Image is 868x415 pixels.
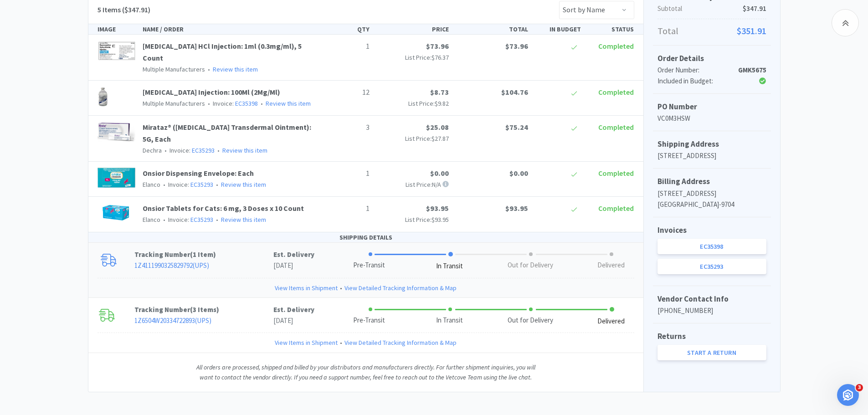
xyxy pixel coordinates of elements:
[338,338,344,348] span: •
[206,65,211,73] span: •
[143,87,280,97] a: [MEDICAL_DATA] Injection: 100Ml (2Mg/Ml)
[193,305,216,314] span: 3 Items
[134,316,211,325] a: 1Z6504W20334722893(UPS)
[216,146,221,154] span: •
[436,261,463,272] div: In Transit
[353,260,385,271] div: Pre-Transit
[431,53,449,61] span: $76.37
[160,215,213,224] span: Invoice:
[657,224,766,236] h5: Invoices
[657,65,730,76] div: Order Number:
[98,168,136,188] img: 609f7c432a99493aae9700a0390ee783_257857.png
[657,199,766,210] p: [GEOGRAPHIC_DATA]-9704
[657,330,766,343] h5: Returns
[162,180,167,189] span: •
[162,215,167,224] span: •
[344,338,457,348] a: View Detailed Tracking Information & Map
[377,215,449,225] p: List Price:
[215,215,220,224] span: •
[657,150,766,161] p: [STREET_ADDRESS]
[657,113,766,124] p: VC0M3HSW
[452,24,532,34] div: TOTAL
[431,215,449,224] span: $93.95
[324,168,370,179] p: 1
[505,41,528,51] span: $73.96
[143,41,302,62] a: [MEDICAL_DATA] HCl Injection: 1ml (0.3mg/ml), 5 Count
[134,304,273,315] p: Tracking Number ( )
[436,315,463,326] div: In Transit
[192,146,215,154] a: EC35293
[235,99,258,108] a: EC35398
[206,99,211,108] span: •
[657,24,766,38] p: Total
[190,215,213,224] a: EC35293
[598,41,634,51] span: Completed
[657,3,766,14] p: Subtotal
[324,87,370,98] p: 12
[508,260,553,271] div: Out for Delivery
[221,180,266,189] a: Review this item
[657,175,766,188] h5: Billing Address
[657,345,766,360] a: Start a Return
[377,133,449,143] p: List Price:
[324,41,370,52] p: 1
[143,180,160,189] span: Elanco
[657,293,766,305] h5: Vendor Contact Info
[598,123,634,132] span: Completed
[143,123,311,143] a: Mirataz® ([MEDICAL_DATA] Transdermal Ointment): 5G, Each
[597,260,625,271] div: Delivered
[856,384,863,391] span: 3
[377,52,449,62] p: List Price:
[143,169,254,178] a: Onsior Dispensing Envelope: Each
[324,122,370,133] p: 3
[143,215,160,224] span: Elanco
[508,315,553,326] div: Out for Delivery
[273,260,314,271] p: [DATE]
[134,261,209,270] a: 1Z4111990325829792(UPS)
[98,41,136,61] img: 9d37e3412ad040cdbf1ade30dfb4f0cb_211652.png
[598,204,634,213] span: Completed
[505,204,528,213] span: $93.95
[221,215,266,224] a: Review this item
[509,169,528,178] span: $0.00
[585,24,637,34] div: STATUS
[657,259,766,274] a: EC35293
[139,24,320,34] div: NAME / ORDER
[98,87,108,107] img: c0681af33cde4dd38a4f5430d4f56d3e_818698.png
[353,315,385,326] div: Pre-Transit
[134,249,273,260] p: Tracking Number ( )
[598,169,634,178] span: Completed
[190,180,213,189] a: EC35293
[98,5,121,14] span: 5 Items
[275,283,338,293] a: View Items in Shipment
[657,76,730,87] div: Included in Budget:
[338,283,344,293] span: •
[532,24,585,34] div: IN BUDGET
[426,41,449,51] span: $73.96
[657,188,766,199] p: [STREET_ADDRESS]
[266,99,311,108] a: Review this item
[205,99,258,108] span: Invoice:
[597,316,625,327] div: Delivered
[275,338,338,348] a: View Items in Shipment
[743,3,766,14] span: $347.91
[215,180,220,189] span: •
[193,250,213,259] span: 1 Item
[143,99,205,108] span: Multiple Manufacturers
[344,283,457,293] a: View Detailed Tracking Information & Map
[598,87,634,97] span: Completed
[435,99,449,108] span: $9.82
[320,24,373,34] div: QTY
[430,169,449,178] span: $0.00
[324,203,370,215] p: 1
[143,65,205,73] span: Multiple Manufacturers
[373,24,452,34] div: PRICE
[273,315,314,326] p: [DATE]
[657,305,766,316] p: [PHONE_NUMBER]
[160,180,213,189] span: Invoice:
[505,123,528,132] span: $75.24
[501,87,528,97] span: $104.76
[657,239,766,254] a: EC35398
[98,203,136,223] img: f1eb63f5bc62480f895449b6781876fa_35306.png
[738,66,766,74] strong: GMK5675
